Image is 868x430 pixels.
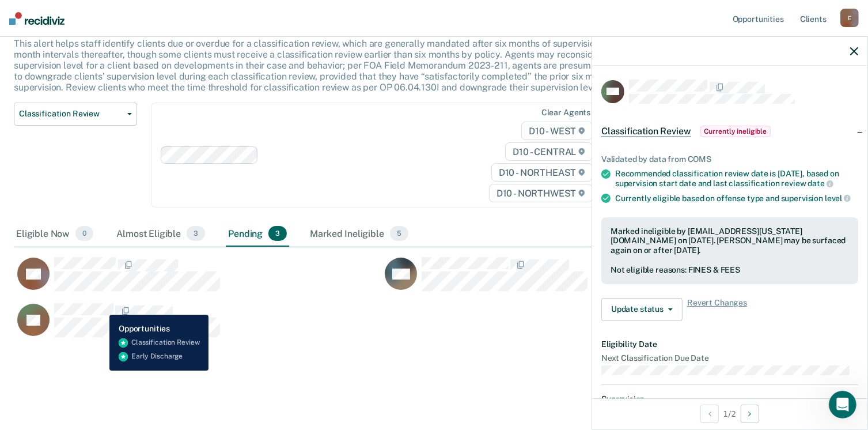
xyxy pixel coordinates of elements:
[601,298,683,321] button: Update status
[611,227,849,255] div: Marked ineligible by [EMAIL_ADDRESS][US_STATE][DOMAIN_NAME] on [DATE]. [PERSON_NAME] may be surfa...
[825,194,851,203] span: level
[601,353,858,363] dt: Next Classification Due Date
[611,265,849,275] div: Not eligible reasons: FINES & FEES
[700,405,719,423] button: Previous Opportunity
[741,405,759,423] button: Next Opportunity
[592,398,867,429] div: 1 / 2
[14,38,657,93] p: This alert helps staff identify clients due or overdue for a classification review, which are gen...
[687,298,747,321] span: Revert Changes
[19,109,123,119] span: Classification Review
[840,9,859,27] div: E
[14,221,96,247] div: Eligible Now
[491,163,593,182] span: D10 - NORTHEAST
[390,226,408,241] span: 5
[601,394,858,404] dt: Supervision
[829,391,856,418] iframe: Intercom live chat
[187,226,205,241] span: 3
[381,257,749,303] div: CaseloadOpportunityCell-0594013
[268,226,287,241] span: 3
[592,113,867,150] div: Classification ReviewCurrently ineligible
[541,108,590,118] div: Clear agents
[75,226,93,241] span: 0
[14,303,381,349] div: CaseloadOpportunityCell-0617603
[601,340,858,349] dt: Eligibility Date
[601,154,858,164] div: Validated by data from COMS
[9,12,65,25] img: Recidiviz
[808,179,833,188] span: date
[14,257,381,303] div: CaseloadOpportunityCell-0499090
[505,142,593,161] span: D10 - CENTRAL
[615,169,858,188] div: Recommended classification review date is [DATE], based on supervision start date and last classi...
[489,184,593,202] span: D10 - NORTHWEST
[226,221,289,247] div: Pending
[601,126,691,137] span: Classification Review
[521,122,593,140] span: D10 - WEST
[700,126,771,137] span: Currently ineligible
[308,221,411,247] div: Marked Ineligible
[114,221,207,247] div: Almost Eligible
[615,193,858,203] div: Currently eligible based on offense type and supervision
